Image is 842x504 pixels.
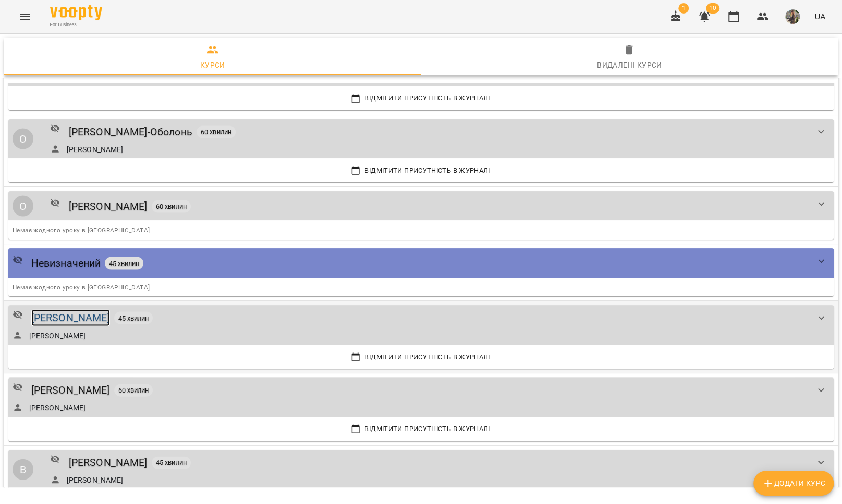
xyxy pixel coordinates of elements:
[29,330,86,341] a: [PERSON_NAME]
[200,59,225,71] div: Курси
[114,313,153,322] span: 45 хвилин
[13,382,23,392] svg: Приватний урок
[69,123,192,140] a: [PERSON_NAME]-Оболонь
[50,454,60,464] svg: Приватний урок
[114,385,153,394] span: 60 хвилин
[15,92,827,104] span: Відмітити присутність в Журналі
[809,450,834,475] button: show more
[809,191,834,216] button: show more
[13,162,829,178] button: Відмітити присутність в Журналі
[597,59,662,71] div: Видалені курси
[67,144,124,154] a: [PERSON_NAME]
[13,283,150,291] span: Немає жодного уроку в [GEOGRAPHIC_DATA]
[50,5,102,20] img: Voopty Logo
[15,351,827,362] span: Відмітити присутність в Журналі
[809,377,834,402] button: show more
[762,477,825,489] span: Додати Курс
[753,471,834,496] button: Додати Курс
[15,165,827,176] span: Відмітити присутність в Журналі
[105,259,143,268] span: 45 хвилин
[197,127,236,136] span: 60 хвилин
[69,198,148,214] a: [PERSON_NAME]
[809,305,834,330] button: show more
[13,226,150,233] span: Немає жодного уроку в [GEOGRAPHIC_DATA]
[706,3,719,14] span: 10
[809,248,834,273] button: show more
[13,4,38,29] button: Menu
[13,255,23,265] svg: Приватний урок
[50,123,60,134] svg: Приватний урок
[152,201,191,211] span: 60 хвилин
[13,128,33,149] div: О
[67,474,124,485] a: [PERSON_NAME]
[15,423,827,434] span: Відмітити присутність в Журналі
[810,7,829,26] button: UA
[50,198,60,208] svg: Приватний урок
[13,309,23,320] svg: Приватний урок
[50,21,102,28] span: For Business
[678,3,689,14] span: 1
[152,458,191,467] span: 45 хвилин
[13,421,829,436] button: Відмітити присутність в Журналі
[29,402,86,412] a: [PERSON_NAME]
[31,309,110,325] a: [PERSON_NAME]
[809,119,834,144] button: show more
[31,255,101,271] a: Невизначений
[13,349,829,364] button: Відмітити присутність в Журналі
[785,9,800,24] img: d95d3a1f5a58f9939815add2f0358ac8.jpg
[814,11,825,22] span: UA
[13,90,829,106] button: Відмітити присутність в Журналі
[13,459,33,480] div: В
[31,382,110,398] a: [PERSON_NAME]
[69,454,148,470] a: [PERSON_NAME]
[13,195,33,216] div: О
